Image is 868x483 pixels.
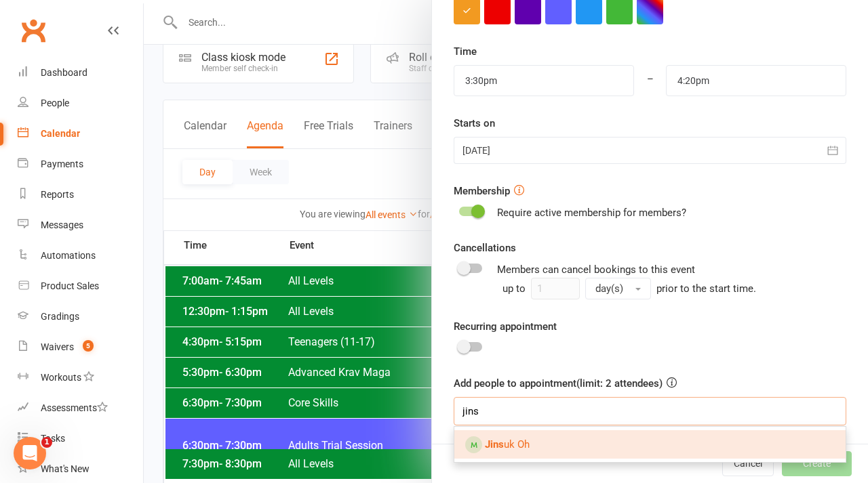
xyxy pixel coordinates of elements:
button: Cancel [722,452,774,476]
a: Tasks [18,423,143,454]
label: Starts on [454,115,495,131]
div: Payments [41,159,83,169]
div: Assessments [41,402,108,413]
input: Search and members and prospects [454,397,846,425]
div: Require active membership for members? [497,205,686,221]
div: Product Sales [41,280,99,291]
div: Automations [41,250,96,261]
div: Tasks [41,433,65,444]
a: Clubworx [16,14,50,47]
a: Calendar [18,119,143,149]
label: Cancellations [454,240,516,256]
div: Gradings [41,311,79,322]
strong: Jins [485,438,504,450]
a: People [18,88,143,119]
div: Calendar [41,128,80,139]
div: up to [502,278,651,299]
a: Workouts [18,362,143,393]
div: People [41,98,69,108]
a: Automations [18,240,143,271]
span: (limit: 2 attendees) [576,377,677,390]
label: Recurring appointment [454,318,557,335]
a: Messages [18,210,143,240]
button: day(s) [585,278,651,299]
span: day(s) [595,282,623,295]
span: prior to the start time. [656,282,756,295]
div: What's New [41,463,90,474]
a: Reports [18,180,143,210]
span: 1 [41,437,52,448]
a: Dashboard [18,58,143,88]
span: 5 [83,340,94,352]
div: – [633,65,667,96]
div: Waivers [41,341,74,352]
div: Members can cancel bookings to this event [497,261,846,299]
label: Add people to appointment [454,375,677,392]
a: Assessments [18,393,143,423]
a: Waivers 5 [18,332,143,362]
div: Workouts [41,372,81,383]
a: Payments [18,149,143,180]
div: Reports [41,189,74,200]
span: uk Oh [485,438,530,450]
div: Dashboard [41,67,87,78]
iframe: Intercom live chat [14,437,46,469]
a: Gradings [18,301,143,332]
div: Messages [41,219,83,230]
a: Product Sales [18,271,143,301]
label: Membership [454,183,510,199]
label: Time [454,43,477,60]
